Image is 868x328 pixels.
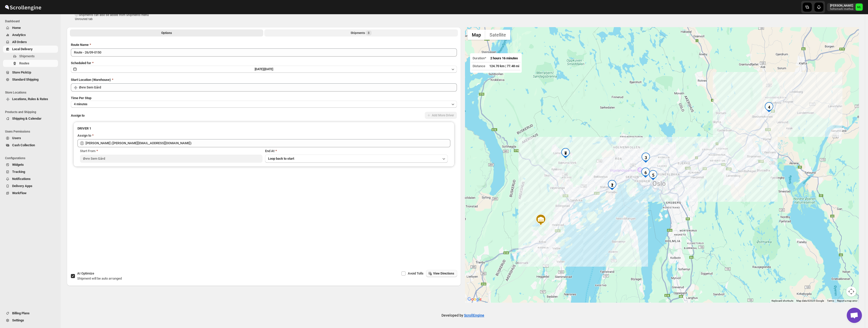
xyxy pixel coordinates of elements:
span: Shipment will be auto arranged [77,277,122,280]
span: Notifications [12,177,31,181]
div: All Route Options [67,38,461,230]
button: Analytics [3,31,58,39]
span: 2 hours 16 minutes [490,56,518,60]
button: Map camera controls [846,286,856,297]
button: Locations, Rules & Rates [3,96,58,103]
text: ML [857,6,861,9]
button: Routes [3,60,58,67]
span: Michael Lunga [856,4,863,11]
span: Store PickUp [12,70,31,74]
button: Widgets [3,161,58,168]
span: [DATE] | [255,67,264,71]
button: Loop back to start [265,155,448,163]
button: Show street map [468,30,485,40]
span: Routes [19,61,29,65]
div: Assign to [77,133,91,138]
button: Users [3,135,58,142]
span: Distance [473,64,485,68]
div: 3 [641,153,651,163]
span: Shipments [19,54,35,58]
div: Shipments [351,30,372,35]
button: Settings [3,317,58,324]
input: Eg: Bengaluru Route [71,48,457,57]
img: Google [466,296,483,303]
p: ⓘ Shipments can also be added from Shipments menu Unrouted tab [75,13,155,21]
span: Route Name [71,43,89,47]
button: Notifications [3,175,58,183]
input: Search location [79,83,457,92]
span: Configurations [5,156,58,160]
div: End At [265,149,448,154]
button: Delivery Apps [3,183,58,190]
span: Standard Shipping [12,78,38,81]
span: Billing Plans [12,311,30,315]
div: 4 [764,102,774,112]
button: Billing Plans [3,310,58,317]
span: Dashboard [5,19,58,23]
span: Home [12,26,21,30]
span: 4 minutes [74,102,87,106]
div: Open chat [847,308,862,323]
button: 4 minutes [71,101,457,108]
span: Shipping & Calendar [12,117,42,120]
p: Developed by [441,313,484,318]
span: Users [12,136,21,140]
h3: DRIVER 1 [77,126,450,131]
p: [PERSON_NAME] [830,4,854,8]
span: Delivery Apps [12,184,32,188]
div: 5 [648,170,658,180]
button: Keyboard shortcuts [772,299,793,303]
input: Search assignee [86,139,450,147]
p: holtsmark-mathus [830,8,854,11]
div: 6 [640,168,651,178]
span: Start From [80,149,95,153]
span: Map data ©2025 Google [796,299,824,302]
button: All Orders [3,39,58,46]
span: AI Optimize [77,271,94,275]
a: Open this area in Google Maps (opens a new window) [466,296,483,303]
span: Analytics [12,33,26,37]
span: Store Locations [5,90,58,95]
img: ScrollEngine [4,1,42,13]
button: Cash Collection [3,142,58,149]
button: Show satellite imagery [485,30,510,40]
span: Users Permissions [5,130,58,134]
button: WorkFlow [3,190,58,197]
a: Terms (opens in new tab) [827,299,834,302]
button: Selected Shipments [264,29,458,37]
span: Scheduled for [71,61,91,65]
span: 124.70 km | 77.48 mi [489,64,519,68]
span: Products and Shipping [5,110,58,114]
span: Assign to [71,114,85,117]
div: 2 [607,180,617,190]
span: Avoid Tolls [408,271,423,275]
button: [DATE]|[DATE] [71,66,457,73]
button: Tracking [3,168,58,175]
div: 8 [560,148,571,158]
span: Loop back to start [268,157,294,160]
button: Shipping & Calendar [3,115,58,122]
button: Shipments [3,53,58,60]
span: 8 [368,31,370,35]
span: Start Location (Warehouse) [71,78,111,82]
span: Options [161,31,172,35]
button: All Route Options [70,29,263,37]
span: Time Per Stop [71,96,91,100]
span: WorkFlow [12,191,27,195]
a: ScrollEngine [464,313,484,317]
span: [DATE] [264,67,273,71]
button: Home [3,24,58,31]
span: Tracking [12,170,25,174]
span: Locations, Rules & Rates [12,97,48,101]
span: Widgets [12,163,24,167]
span: Duration* [473,56,486,60]
span: Local Delivery [12,47,33,51]
span: Settings [12,318,24,322]
button: User menu [827,3,863,11]
a: Report a map error [837,299,857,302]
span: Cash Collection [12,143,35,147]
span: All Orders [12,40,27,44]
